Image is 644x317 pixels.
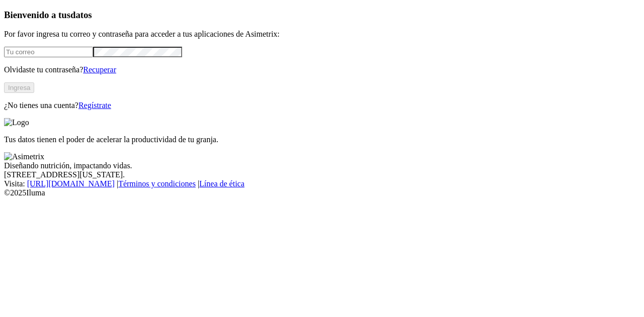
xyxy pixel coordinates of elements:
a: Recuperar [83,65,116,74]
img: Asimetrix [4,152,44,161]
p: Por favor ingresa tu correo y contraseña para acceder a tus aplicaciones de Asimetrix: [4,30,640,39]
span: datos [70,10,92,20]
button: Ingresa [4,82,34,93]
div: Visita : | | [4,179,640,188]
a: Regístrate [78,101,111,110]
p: Tus datos tienen el poder de acelerar la productividad de tu granja. [4,135,640,144]
div: [STREET_ADDRESS][US_STATE]. [4,170,640,179]
a: Línea de ética [199,179,245,188]
input: Tu correo [4,47,93,57]
a: Términos y condiciones [118,179,196,188]
img: Logo [4,118,29,127]
p: ¿No tienes una cuenta? [4,101,640,110]
p: Olvidaste tu contraseña? [4,65,640,74]
h3: Bienvenido a tus [4,10,640,21]
div: Diseñando nutrición, impactando vidas. [4,161,640,170]
div: © 2025 Iluma [4,188,640,197]
a: [URL][DOMAIN_NAME] [27,179,115,188]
